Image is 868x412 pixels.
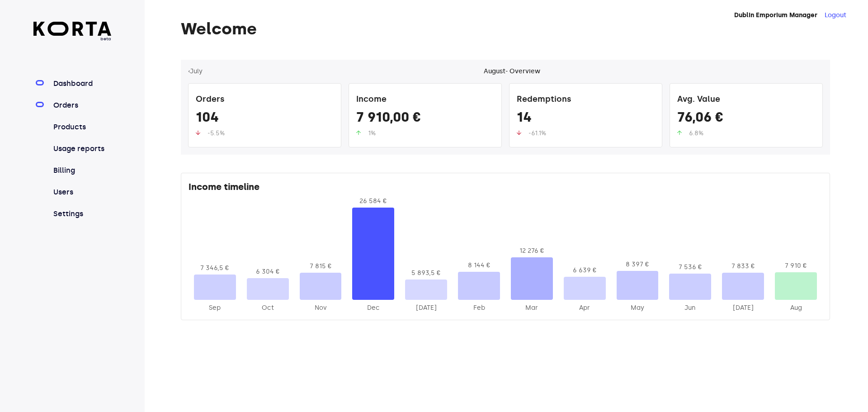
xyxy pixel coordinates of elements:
strong: Dublin Emporium Manager [734,11,817,19]
a: Orders [52,100,112,111]
h1: Welcome [181,20,830,38]
div: 14 [517,109,655,129]
div: Income [356,91,494,109]
div: 2025-Feb [458,303,500,313]
a: Users [52,187,112,198]
a: Billing [52,165,112,176]
div: 2024-Oct [247,303,289,313]
div: 2024-Nov [300,303,342,313]
button: Logout [825,11,846,20]
div: 6 639 € [564,266,606,275]
img: up [517,130,521,135]
div: 7 910 € [775,261,817,270]
a: Settings [52,208,112,219]
img: Korta [33,22,112,36]
div: August - Overview [484,67,540,76]
div: Orders [196,91,334,109]
a: beta [33,22,112,42]
div: 2025-Jun [669,303,711,313]
img: up [677,130,682,135]
div: 7 536 € [669,263,711,272]
div: 104 [196,109,334,129]
div: 2024-Dec [352,303,394,313]
span: beta [33,36,112,42]
div: 5 893,5 € [405,269,447,278]
div: 2025-Mar [511,303,553,313]
div: 2025-Apr [564,303,606,313]
div: 6 304 € [247,267,289,276]
div: 12 276 € [511,246,553,256]
div: 2025-May [617,303,659,313]
div: 7 815 € [300,262,342,271]
span: -61.1% [528,129,546,137]
div: Avg. Value [677,91,815,109]
div: Redemptions [517,91,655,109]
div: 26 584 € [352,197,394,206]
button: ‹July [188,67,203,76]
div: 2025-Jul [722,303,764,313]
div: 2025-Jan [405,303,447,313]
span: 1% [368,129,376,137]
div: 2024-Sep [194,303,236,313]
div: 7 833 € [722,262,764,271]
span: -5.5% [208,129,225,137]
span: 6.8% [689,129,703,137]
div: 7 910,00 € [356,109,494,129]
div: 76,06 € [677,109,815,129]
img: up [196,130,200,135]
div: 7 346,5 € [194,264,236,273]
a: Usage reports [52,143,112,154]
div: 2025-Aug [775,303,817,313]
div: 8 144 € [458,261,500,270]
img: up [356,130,361,135]
a: Products [52,122,112,133]
div: 8 397 € [617,260,659,269]
div: Income timeline [189,180,822,197]
a: Dashboard [52,78,112,89]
